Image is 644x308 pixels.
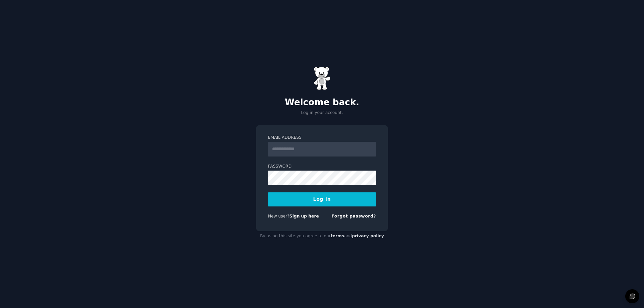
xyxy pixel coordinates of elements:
label: Email Address [268,135,376,141]
span: New user? [268,214,289,219]
p: Log in your account. [256,110,388,116]
a: privacy policy [352,234,384,238]
h2: Welcome back. [256,97,388,108]
a: Sign up here [289,214,319,219]
a: terms [331,234,344,238]
label: Password [268,164,376,170]
button: Log In [268,192,376,206]
img: Gummy Bear [314,67,330,90]
div: By using this site you agree to our and [256,231,388,242]
a: Forgot password? [331,214,376,219]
